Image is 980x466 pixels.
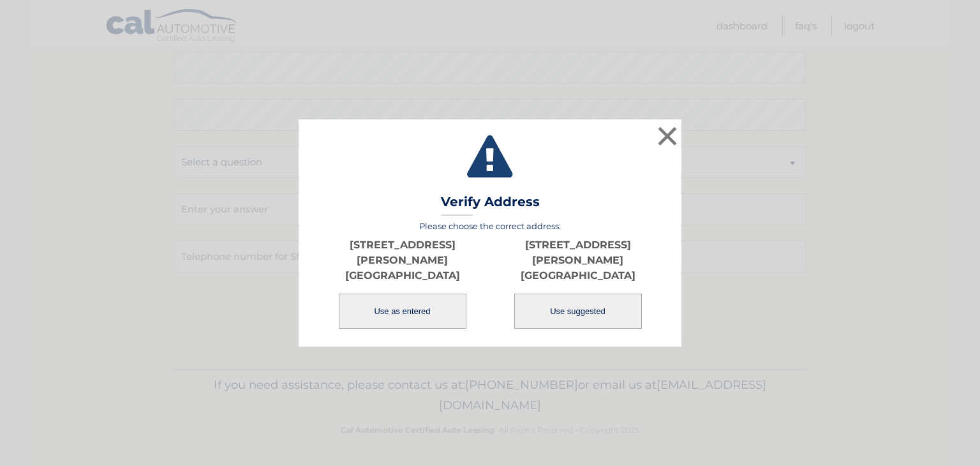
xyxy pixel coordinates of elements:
[441,194,540,216] h3: Verify Address
[490,237,665,283] p: [STREET_ADDRESS][PERSON_NAME] [GEOGRAPHIC_DATA]
[315,221,665,330] div: Please choose the correct address:
[655,123,680,149] button: ×
[339,294,466,329] button: Use as entered
[514,294,642,329] button: Use suggested
[315,237,490,283] p: [STREET_ADDRESS][PERSON_NAME] [GEOGRAPHIC_DATA]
